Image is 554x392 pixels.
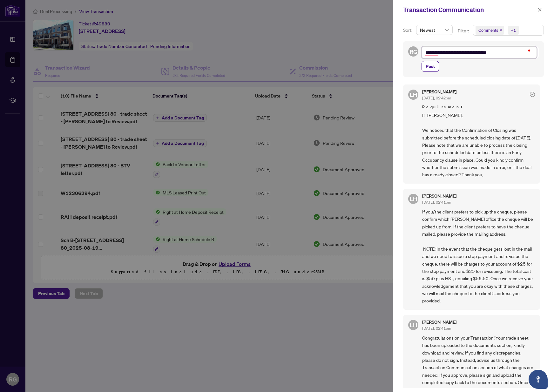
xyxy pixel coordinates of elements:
[511,27,516,33] div: +1
[410,321,417,329] span: LH
[422,96,451,100] span: [DATE], 02:42pm
[537,8,542,12] span: close
[426,61,435,71] span: Post
[422,90,456,94] h5: [PERSON_NAME]
[403,5,536,15] div: Transaction Communication
[530,92,535,97] span: check-circle
[422,46,537,58] textarea: To enrich screen reader interactions, please activate Accessibility in Grammarly extension settings
[422,194,456,198] h5: [PERSON_NAME]
[403,27,414,34] p: Sort:
[422,112,535,178] span: Hi [PERSON_NAME], We noticed that the Confirmation of Closing was submitted before the scheduled ...
[422,61,439,72] button: Post
[476,26,504,35] span: Comments
[420,25,449,35] span: Newest
[422,320,456,324] h5: [PERSON_NAME]
[422,200,451,205] span: [DATE], 02:41pm
[422,326,451,331] span: [DATE], 02:41pm
[499,29,503,32] span: close
[409,47,417,56] span: RG
[410,90,417,99] span: LH
[458,27,470,34] p: Filter:
[422,208,535,305] span: If you/the client prefers to pick up the cheque, please confirm which [PERSON_NAME] office the ch...
[529,370,548,389] button: Open asap
[478,27,498,33] span: Comments
[422,104,535,110] span: Requirement
[410,194,417,203] span: LH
